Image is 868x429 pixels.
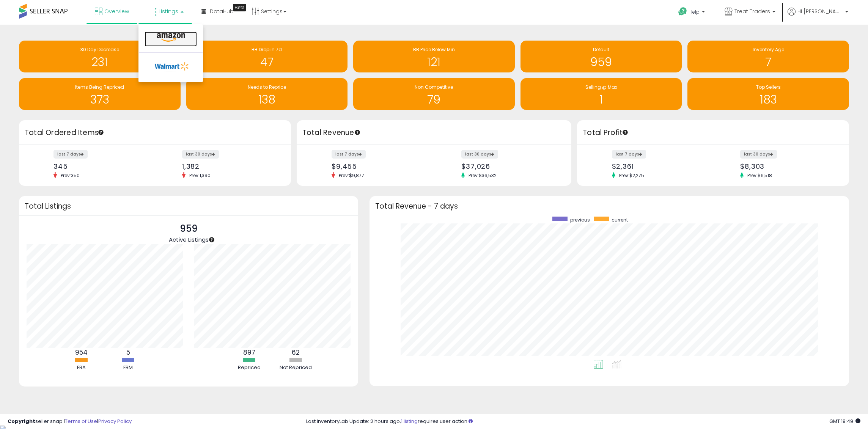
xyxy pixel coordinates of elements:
[461,150,498,159] label: last 30 days
[357,56,511,68] h1: 121
[689,9,700,15] span: Help
[19,41,181,72] a: 30 Day Decrease 231
[413,46,455,53] span: BB Price Below Min
[740,150,777,159] label: last 30 days
[740,162,836,170] div: $8,303
[186,172,214,179] span: Prev: 1,390
[226,364,272,371] div: Repriced
[612,162,708,170] div: $2,361
[622,129,629,136] div: Tooltip anchor
[332,150,366,159] label: last 7 days
[252,46,282,53] span: BB Drop in 7d
[248,84,286,90] span: Needs to Reprice
[734,8,770,15] span: Treat Traders
[186,78,348,110] a: Needs to Reprice 138
[585,84,617,90] span: Selling @ Max
[80,46,119,53] span: 30 Day Decrease
[691,56,845,68] h1: 7
[182,150,219,159] label: last 30 days
[306,418,860,425] div: Last InventoryLab Update: 2 hours ago, requires user action.
[57,172,83,179] span: Prev: 350
[570,217,590,223] span: previous
[687,78,849,110] a: Top Sellers 183
[354,129,361,136] div: Tooltip anchor
[415,84,453,90] span: Non Competitive
[186,41,348,72] a: BB Drop in 7d 47
[744,172,776,179] span: Prev: $6,518
[583,127,843,138] h3: Total Profit
[375,203,843,209] h3: Total Revenue - 7 days
[53,150,88,159] label: last 7 days
[615,172,648,179] span: Prev: $2,275
[210,8,234,15] span: DataHub
[672,1,712,25] a: Help
[25,127,285,138] h3: Total Ordered Items
[19,78,181,110] a: Items Being Repriced 373
[357,93,511,106] h1: 79
[190,93,344,106] h1: 138
[687,41,849,72] a: Inventory Age 7
[292,348,300,357] b: 62
[829,418,860,425] span: 2025-08-12 18:49 GMT
[612,217,628,223] span: current
[302,127,566,138] h3: Total Revenue
[8,418,132,425] div: seller snap | |
[678,7,687,16] i: Get Help
[335,172,368,179] span: Prev: $9,877
[788,8,848,25] a: Hi [PERSON_NAME]
[75,348,88,357] b: 954
[524,93,678,106] h1: 1
[469,419,473,424] i: Click here to read more about un-synced listings.
[520,41,682,72] a: Default 959
[159,8,178,15] span: Listings
[104,8,129,15] span: Overview
[753,46,784,53] span: Inventory Age
[105,364,151,371] div: FBM
[208,236,215,243] div: Tooltip anchor
[465,172,500,179] span: Prev: $36,532
[126,348,130,357] b: 5
[461,162,558,170] div: $37,026
[25,203,352,209] h3: Total Listings
[593,46,609,53] span: Default
[65,418,97,425] a: Terms of Use
[169,222,209,236] p: 959
[182,162,278,170] div: 1,382
[797,8,843,15] span: Hi [PERSON_NAME]
[401,418,418,425] a: 1 listing
[273,364,319,371] div: Not Repriced
[524,56,678,68] h1: 959
[98,418,132,425] a: Privacy Policy
[8,418,35,425] strong: Copyright
[756,84,781,90] span: Top Sellers
[23,56,177,68] h1: 231
[97,129,104,136] div: Tooltip anchor
[612,150,646,159] label: last 7 days
[59,364,104,371] div: FBA
[332,162,428,170] div: $9,455
[691,93,845,106] h1: 183
[353,41,515,72] a: BB Price Below Min 121
[353,78,515,110] a: Non Competitive 79
[53,162,149,170] div: 345
[75,84,124,90] span: Items Being Repriced
[520,78,682,110] a: Selling @ Max 1
[190,56,344,68] h1: 47
[243,348,255,357] b: 897
[169,236,209,244] span: Active Listings
[233,4,246,11] div: Tooltip anchor
[23,93,177,106] h1: 373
